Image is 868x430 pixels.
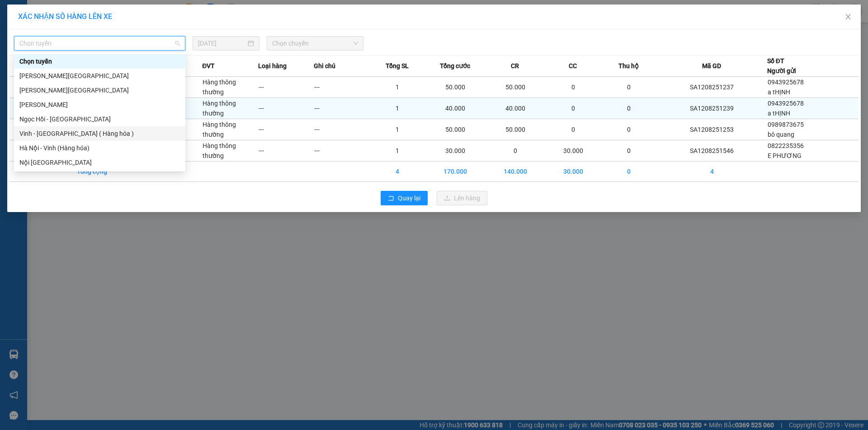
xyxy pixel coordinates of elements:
[425,77,485,98] td: 50.000
[545,162,601,182] td: 30.000
[258,77,314,98] td: ---
[19,85,180,95] div: [PERSON_NAME][GEOGRAPHIC_DATA]
[768,88,790,96] span: a tHỊNH
[14,112,185,126] div: Ngọc Hồi - Mỹ Đình
[314,98,369,119] td: ---
[768,100,804,107] span: 0943925678
[19,71,180,81] div: [PERSON_NAME][GEOGRAPHIC_DATA]
[768,131,794,138] span: bô quang
[601,162,657,182] td: 0
[425,98,485,119] td: 40.000
[369,140,425,162] td: 1
[386,61,409,71] span: Tổng SL
[369,98,425,119] td: 1
[511,61,519,71] span: CR
[14,83,185,97] div: Mỹ Đình - Gia Lâm
[198,38,246,48] input: 12/08/2025
[76,162,132,182] td: Tổng cộng
[768,142,804,149] span: 0822235356
[272,37,358,50] span: Chọn chuyến
[19,157,180,167] div: Nội [GEOGRAPHIC_DATA]
[768,110,790,117] span: a tHỊNH
[19,56,180,66] div: Chọn tuyến
[258,140,314,162] td: ---
[485,77,545,98] td: 50.000
[202,140,258,162] td: Hàng thông thường
[425,119,485,140] td: 50.000
[314,61,335,71] span: Ghi chú
[202,77,258,98] td: Hàng thông thường
[601,140,657,162] td: 0
[657,140,767,162] td: SA1208251546
[545,119,601,140] td: 0
[14,54,185,69] div: Chọn tuyến
[14,69,185,83] div: Gia Lâm - Mỹ Đình
[314,77,369,98] td: ---
[202,98,258,119] td: Hàng thông thường
[369,162,425,182] td: 4
[314,119,369,140] td: ---
[545,140,601,162] td: 30.000
[545,77,601,98] td: 0
[844,13,852,20] span: close
[314,140,369,162] td: ---
[601,98,657,119] td: 0
[19,143,180,153] div: Hà Nội - Vinh (Hàng hóa)
[202,61,215,71] span: ĐVT
[19,37,180,50] span: Chọn tuyến
[14,155,185,170] div: Nội Tỉnh Vinh
[14,141,185,155] div: Hà Nội - Vinh (Hàng hóa)
[485,162,545,182] td: 140.000
[258,119,314,140] td: ---
[19,129,180,139] div: Vinh - [GEOGRAPHIC_DATA] ( Hàng hóa )
[618,61,639,71] span: Thu hộ
[425,140,485,162] td: 30.000
[657,98,767,119] td: SA1208251239
[19,100,180,110] div: [PERSON_NAME]
[485,119,545,140] td: 50.000
[425,162,485,182] td: 170.000
[545,98,601,119] td: 0
[569,61,577,71] span: CC
[768,152,802,159] span: E PHƯƠNG
[440,61,470,71] span: Tổng cước
[601,119,657,140] td: 0
[768,121,804,128] span: 0989873675
[657,162,767,182] td: 4
[767,56,796,76] div: Số ĐT Người gửi
[768,79,804,86] span: 0943925678
[437,191,487,205] button: uploadLên hàng
[601,77,657,98] td: 0
[369,77,425,98] td: 1
[202,119,258,140] td: Hàng thông thường
[258,98,314,119] td: ---
[657,77,767,98] td: SA1208251237
[258,61,287,71] span: Loại hàng
[19,114,180,124] div: Ngọc Hồi - [GEOGRAPHIC_DATA]
[381,191,428,205] button: rollbackQuay lại
[657,119,767,140] td: SA1208251253
[485,140,545,162] td: 0
[14,126,185,141] div: Vinh - Hà Nội ( Hàng hóa )
[369,119,425,140] td: 1
[388,195,394,202] span: rollback
[18,12,112,21] span: XÁC NHẬN SỐ HÀNG LÊN XE
[835,5,861,30] button: Close
[702,61,721,71] span: Mã GD
[14,97,185,112] div: Mỹ Đình - Ngọc Hồi
[485,98,545,119] td: 40.000
[398,193,420,203] span: Quay lại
